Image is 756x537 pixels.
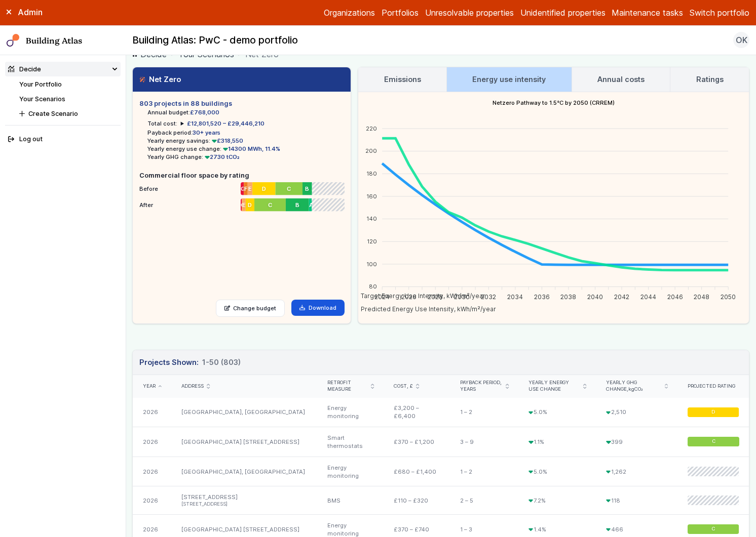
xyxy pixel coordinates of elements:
tspan: 2038 [561,293,577,300]
span: Predicted Energy Use Intensity, kWh/m²/year [353,305,496,313]
span: G [241,185,244,193]
summary: Decide [5,62,121,76]
span: £318,550 [210,137,243,144]
button: Switch portfolio [690,7,749,19]
span: 1-50 (803) [202,357,241,368]
tspan: 2026 [401,293,417,300]
button: Log out [5,132,121,147]
h3: Projects Shown: [139,357,240,368]
h3: Emissions [384,74,421,85]
div: £3,200 – £6,400 [384,398,450,427]
span: 2730 tCO₂ [203,153,240,160]
div: Energy monitoring [318,398,384,427]
tspan: 2050 [721,293,736,300]
span: A [309,201,312,209]
h3: Energy use intensity [472,74,546,85]
a: [STREET_ADDRESS] [STREET_ADDRESS] [181,493,308,508]
h3: Ratings [696,74,724,85]
a: Unidentified properties [520,7,606,19]
button: Create Scenario [16,106,121,121]
span: Payback period, years [460,380,503,393]
span: C [268,201,272,209]
tspan: 2042 [614,293,629,300]
div: 7.2% [519,486,596,514]
div: 399 [596,427,678,457]
tspan: 2036 [534,293,550,300]
a: Unresolvable properties [425,7,514,19]
span: OK [736,34,747,46]
a: Your Portfolio [19,80,62,88]
tspan: 80 [369,283,377,290]
div: 2 – 5 [450,486,519,514]
li: Yearly energy use change: [147,145,344,153]
div: 2026 [133,457,171,486]
span: C [287,185,291,193]
span: E [242,201,245,209]
a: Download [291,300,345,316]
h6: Total cost: [147,119,177,128]
span: D [262,185,266,193]
span: Yearly GHG change, [606,380,661,393]
div: 118 [596,486,678,514]
tspan: 2034 [508,293,523,300]
a: Organizations [324,7,375,19]
a: Ratings [670,67,749,92]
tspan: 200 [365,147,377,154]
span: kgCO₂ [628,386,643,392]
li: Annual budget: [147,108,344,116]
tspan: 140 [366,215,377,222]
span: Retrofit measure [327,380,368,393]
li: After [139,196,344,210]
tspan: 2032 [481,293,497,300]
div: 1 – 2 [450,457,519,486]
a: Portfolios [382,7,419,19]
span: F [244,185,247,193]
tspan: 2024 [374,293,390,300]
a: [GEOGRAPHIC_DATA], [GEOGRAPHIC_DATA] [181,468,305,475]
div: BMS [318,486,384,514]
span: 30+ years [193,129,220,136]
li: Yearly GHG change: [147,153,344,161]
span: Target Energy Use Intensity, kWh/m²/year [353,292,485,300]
tspan: 2044 [640,293,656,300]
h3: Net Zero [139,74,181,85]
div: 2026 [133,398,171,427]
span: D [711,409,715,416]
div: 2,510 [596,398,678,427]
span: Year [143,383,156,390]
div: Projected rating [688,383,739,390]
a: Annual costs [572,67,670,92]
summary: £12,801,520 – £29,446,210 [181,119,264,128]
span: £768,000 [190,109,219,116]
a: [GEOGRAPHIC_DATA], [GEOGRAPHIC_DATA] [181,408,305,416]
tspan: 2048 [694,293,709,300]
div: Smart thermostats [318,427,384,457]
tspan: 2040 [587,293,603,300]
span: E [248,185,252,193]
tspan: 120 [367,237,377,244]
tspan: 2028 [428,293,443,300]
div: £370 – £1,200 [384,427,450,457]
span: D [248,201,252,209]
span: Cost, £ [394,383,413,390]
span: £12,801,520 – £29,446,210 [187,120,264,127]
tspan: 100 [366,260,377,267]
span: B [305,185,309,193]
div: Decide [8,64,41,74]
h4: Netzero Pathway to 1.5°C by 2050 (CRREM) [358,92,749,113]
a: Change budget [216,300,285,317]
tspan: 2030 [455,293,470,300]
button: OK [733,32,749,48]
li: Before [139,180,344,193]
div: 5.0% [519,457,596,486]
a: Maintenance tasks [612,7,683,19]
div: Energy monitoring [318,457,384,486]
tspan: 220 [366,125,377,132]
h3: Annual costs [597,74,645,85]
tspan: 2046 [667,293,683,300]
a: [GEOGRAPHIC_DATA] [STREET_ADDRESS] [181,438,299,445]
span: Yearly energy use change [528,380,580,393]
h5: Commercial floor space by rating [139,171,344,180]
div: 5.0% [519,398,596,427]
a: Energy use intensity [447,67,572,92]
